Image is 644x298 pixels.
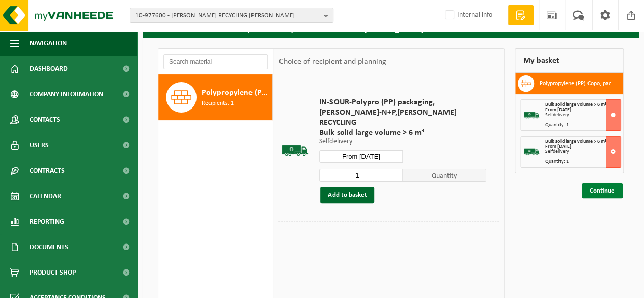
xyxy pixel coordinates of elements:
[582,183,623,198] a: Continue
[30,183,61,209] span: Calendar
[135,8,320,23] span: 10-977600 - [PERSON_NAME] RECYCLING [PERSON_NAME]
[319,97,486,128] span: IN-SOUR-Polypro (PP) packaging, [PERSON_NAME]-N+P,[PERSON_NAME] RECYCLING
[202,99,234,109] span: Recipients: 1
[30,132,49,158] span: Users
[30,56,68,82] span: Dashboard
[515,48,624,73] div: My basket
[30,82,103,107] span: Company information
[30,260,76,285] span: Product Shop
[403,169,486,182] span: Quantity
[30,158,65,183] span: Contracts
[158,74,273,120] button: Polypropylene (PP) Copo, packaging, [PERSON_NAME], C, mix color Recipients: 1
[545,139,606,144] span: Bulk solid large volume > 6 m³
[319,128,486,138] span: Bulk solid large volume > 6 m³
[545,149,621,154] div: Selfdelivery
[545,102,606,107] span: Bulk solid large volume > 6 m³
[30,234,68,260] span: Documents
[545,113,621,118] div: Selfdelivery
[30,107,60,132] span: Contacts
[202,87,270,99] span: Polypropylene (PP) Copo, packaging, [PERSON_NAME], C, mix color
[30,31,67,56] span: Navigation
[30,209,64,234] span: Reporting
[320,187,374,203] button: Add to basket
[130,8,333,23] button: 10-977600 - [PERSON_NAME] RECYCLING [PERSON_NAME]
[319,150,403,163] input: Select date
[319,138,486,145] p: Selfdelivery
[545,159,621,165] div: Quantity: 1
[443,8,492,23] label: Internal info
[545,107,571,113] strong: From [DATE]
[273,49,391,74] div: Choice of recipient and planning
[539,75,615,92] h3: Polypropylene (PP) Copo, packaging, [PERSON_NAME], C, mix color
[545,123,621,128] div: Quantity: 1
[545,144,571,149] strong: From [DATE]
[163,54,268,69] input: Search material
